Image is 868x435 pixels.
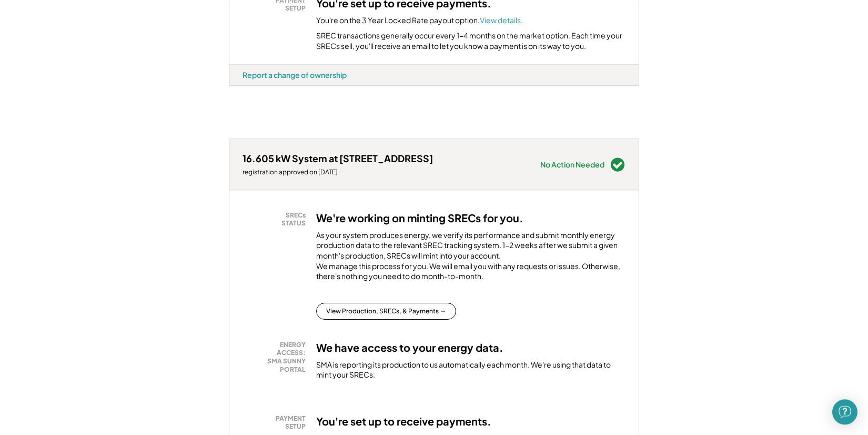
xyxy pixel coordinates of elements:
[243,168,433,176] div: registration approved on [DATE]
[243,70,347,80] div: Report a change of ownership
[248,414,306,431] div: PAYMENT SETUP
[540,161,604,168] div: No Action Needed
[316,360,625,380] div: SMA is reporting its production to us automatically each month. We're using that data to mint you...
[248,211,306,228] div: SRECs STATUS
[316,414,491,428] h3: You're set up to receive payments.
[243,152,433,164] div: 16.605 kW System at [STREET_ADDRESS]
[480,15,523,25] a: View details.
[316,15,523,26] div: You're on the 3 Year Locked Rate payout option.
[316,230,625,287] div: As your system produces energy, we verify its performance and submit monthly energy production da...
[229,86,265,90] div: ap0le5ip - VA Distributed
[316,31,625,51] div: SREC transactions generally occur every 1-4 months on the market option. Each time your SRECs sel...
[316,341,503,354] h3: We have access to your energy data.
[832,399,857,424] div: Open Intercom Messenger
[316,211,523,225] h3: We're working on minting SRECs for you.
[316,303,456,320] button: View Production, SRECs, & Payments →
[248,341,306,373] div: ENERGY ACCESS: SMA SUNNY PORTAL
